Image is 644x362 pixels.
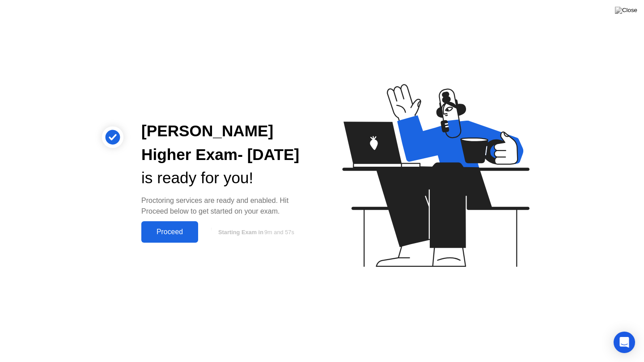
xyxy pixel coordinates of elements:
div: Proctoring services are ready and enabled. Hit Proceed below to get started on your exam. [141,195,308,217]
div: Proceed [144,228,195,236]
div: Open Intercom Messenger [614,332,635,353]
img: Close [615,7,637,14]
div: is ready for you! [141,166,308,190]
button: Starting Exam in9m and 57s [203,223,308,240]
button: Proceed [141,221,198,243]
div: [PERSON_NAME] Higher Exam- [DATE] [141,119,308,167]
span: 9m and 57s [264,229,294,236]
